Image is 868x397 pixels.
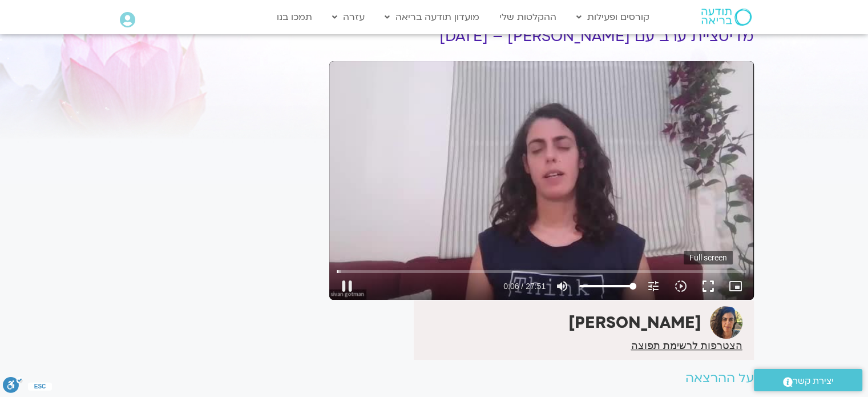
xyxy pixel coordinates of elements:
[793,374,834,389] span: יצירת קשר
[379,6,485,28] a: מועדון תודעה בריאה
[326,6,370,28] a: עזרה
[571,6,655,28] a: קורסים ופעילות
[754,369,862,391] a: יצירת קשר
[494,6,562,28] a: ההקלטות שלי
[631,340,742,351] a: הצטרפות לרשימת תפוצה
[701,9,752,26] img: תודעה בריאה
[271,6,318,28] a: תמכו בנו
[329,371,754,386] h2: על ההרצאה
[568,312,701,334] strong: [PERSON_NAME]
[329,28,754,45] h1: מדיטציית ערב עם [PERSON_NAME] – [DATE]
[710,306,742,339] img: סיון גל גוטמן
